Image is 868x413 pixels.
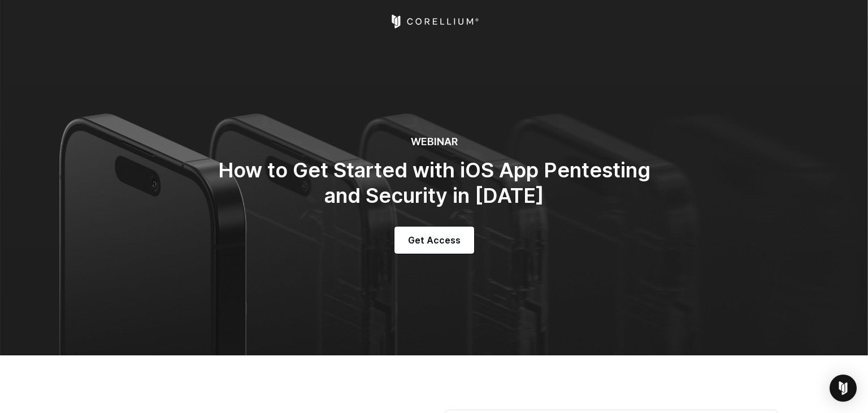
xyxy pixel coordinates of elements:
[408,233,461,247] span: Get Access
[830,375,857,402] div: Open Intercom Messenger
[389,15,479,28] a: Corellium Home
[208,158,660,208] h2: How to Get Started with iOS App Pentesting and Security in [DATE]
[208,136,660,149] h6: WEBINAR
[394,227,474,254] a: Get Access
